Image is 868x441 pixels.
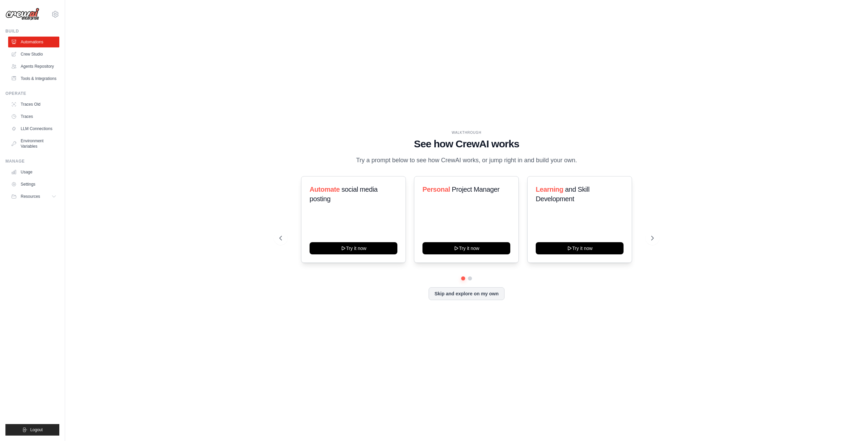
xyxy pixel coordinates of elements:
a: Automations [8,37,59,47]
div: WALKTHROUGH [279,130,654,135]
div: Manage [5,159,59,164]
a: Environment Variables [8,135,59,152]
a: LLM Connections [8,123,59,134]
span: Learning [536,186,563,193]
a: Settings [8,179,59,190]
button: Try it now [536,242,624,254]
button: Logout [5,424,59,436]
span: and Skill Development [536,186,589,203]
div: Build [5,28,59,34]
h1: See how CrewAI works [279,138,654,150]
button: Try it now [310,242,397,254]
p: Try a prompt below to see how CrewAI works, or jump right in and build your own. [353,155,580,165]
button: Skip and explore on my own [429,287,504,300]
button: Try it now [422,242,510,254]
a: Traces Old [8,99,59,110]
a: Traces [8,111,59,122]
a: Agents Repository [8,61,59,72]
img: Logo [5,8,39,21]
div: Operate [5,91,59,96]
span: Logout [30,427,43,433]
span: Resources [21,194,40,199]
a: Tools & Integrations [8,73,59,84]
a: Usage [8,167,59,177]
button: Resources [8,191,59,202]
span: Project Manager [452,186,500,193]
a: Crew Studio [8,49,59,60]
span: social media posting [310,186,378,203]
span: Automate [310,186,340,193]
span: Personal [422,186,450,193]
